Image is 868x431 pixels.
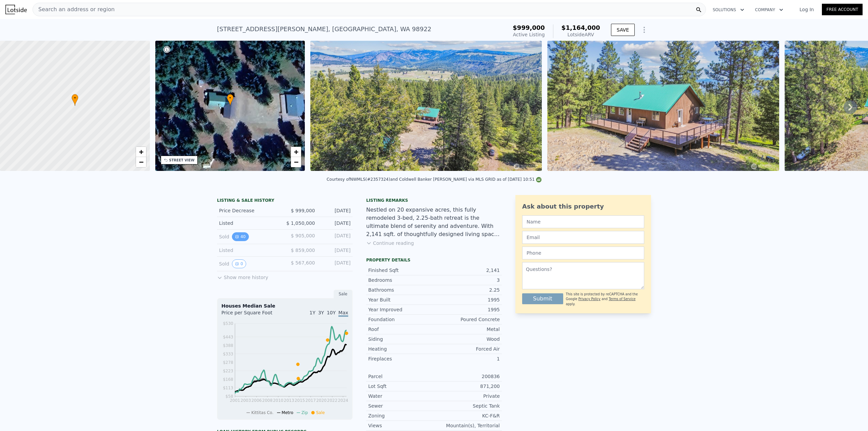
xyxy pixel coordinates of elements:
[223,386,233,390] tspan: $113
[227,94,234,106] div: •
[368,296,434,303] div: Year Built
[273,398,283,403] tspan: 2010
[5,5,27,14] img: Lotside
[368,326,434,333] div: Roof
[327,398,338,403] tspan: 2022
[301,410,308,415] span: Zip
[230,398,240,403] tspan: 2001
[320,259,351,268] div: [DATE]
[368,267,434,274] div: Finished Sqft
[434,296,500,303] div: 1995
[368,422,434,429] div: Views
[707,4,750,16] button: Solutions
[320,207,351,214] div: [DATE]
[368,287,434,293] div: Bathrooms
[561,24,600,31] span: $1,164,000
[368,316,434,323] div: Foundation
[522,247,644,259] input: Phone
[522,202,644,211] div: Ask about this property
[434,316,500,323] div: Poured Concrete
[368,383,434,390] div: Lot Sqft
[136,157,146,167] a: Zoom out
[284,398,294,403] tspan: 2013
[310,41,542,171] img: Sale: 149612482 Parcel: 102529916
[434,277,500,283] div: 3
[251,398,262,403] tspan: 2006
[286,220,315,226] span: $ 1,050,000
[366,198,502,203] div: Listing remarks
[291,248,315,253] span: $ 859,000
[291,157,301,167] a: Zoom out
[578,297,600,301] a: Privacy Policy
[434,355,500,362] div: 1
[219,232,279,241] div: Sold
[434,267,500,274] div: 2,141
[327,310,336,315] span: 10Y
[611,24,635,36] button: SAVE
[522,293,563,304] button: Submit
[217,24,431,34] div: [STREET_ADDRESS][PERSON_NAME] , [GEOGRAPHIC_DATA] , WA 98922
[33,5,115,14] span: Search an address or region
[219,220,279,227] div: Listed
[368,355,434,362] div: Fireplaces
[227,95,234,101] span: •
[219,259,279,268] div: Sold
[294,158,298,166] span: −
[223,360,233,365] tspan: $278
[561,31,600,38] div: Lotside ARV
[305,398,316,403] tspan: 2017
[217,198,353,204] div: LISTING & SALE HISTORY
[368,277,434,283] div: Bedrooms
[434,346,500,352] div: Forced Air
[241,398,251,403] tspan: 2003
[223,343,233,348] tspan: $388
[434,383,500,390] div: 871,200
[434,287,500,293] div: 2.25
[282,410,293,415] span: Metro
[791,6,822,13] a: Log In
[434,336,500,342] div: Wood
[320,247,351,254] div: [DATE]
[169,158,195,163] div: STREET VIEW
[221,309,285,320] div: Price per Square Foot
[320,220,351,227] div: [DATE]
[223,321,233,326] tspan: $530
[262,398,273,403] tspan: 2008
[368,346,434,352] div: Heating
[547,41,779,171] img: Sale: 149612482 Parcel: 102529916
[136,147,146,157] a: Zoom in
[366,206,502,238] div: Nestled on 20 expansive acres, this fully remodeled 3-bed, 2.25-bath retreat is the ultimate blen...
[822,4,863,15] a: Free Account
[434,422,500,429] div: Mountain(s), Territorial
[295,398,305,403] tspan: 2015
[368,403,434,409] div: Sewer
[219,247,279,254] div: Listed
[327,177,541,182] div: Courtesy of NWMLS (#2357324) and Coldwell Banker [PERSON_NAME] via MLS GRID as of [DATE] 10:51
[513,24,545,31] span: $999,000
[223,352,233,356] tspan: $333
[366,257,502,263] div: Property details
[368,393,434,399] div: Water
[310,310,315,315] span: 1Y
[522,231,644,244] input: Email
[221,302,348,309] div: Houses Median Sale
[291,233,315,238] span: $ 905,000
[434,326,500,333] div: Metal
[334,290,353,298] div: Sale
[217,271,268,281] button: Show more history
[294,148,298,156] span: +
[522,215,644,228] input: Name
[72,94,78,106] div: •
[251,410,273,415] span: Kittitas Co.
[139,158,143,166] span: −
[536,177,541,182] img: NWMLS Logo
[223,335,233,339] tspan: $443
[223,377,233,382] tspan: $168
[368,336,434,342] div: Siding
[566,292,644,307] div: This site is protected by reCAPTCHA and the Google and apply.
[750,4,789,16] button: Company
[434,306,500,313] div: 1995
[316,398,327,403] tspan: 2020
[139,148,143,156] span: +
[320,232,351,241] div: [DATE]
